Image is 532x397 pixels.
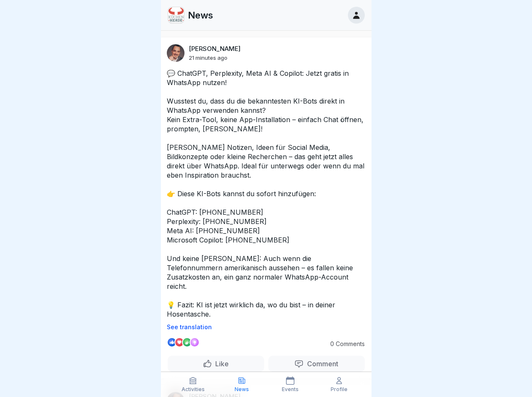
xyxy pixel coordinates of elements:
p: 21 minutes ago [189,54,227,61]
p: Activities [182,386,205,392]
p: See translation [167,324,366,330]
p: News [235,386,249,392]
p: Events [282,386,299,392]
p: Comment [304,360,338,368]
p: 💬 ChatGPT, Perplexity, Meta AI & Copilot: Jetzt gratis in WhatsApp nutzen! Wusstest du, dass du d... [167,69,366,319]
p: Profile [331,386,348,392]
p: Like [212,360,229,368]
img: vyjpw951skg073owmonln6kd.png [168,7,184,23]
p: News [188,10,213,21]
p: 0 Comments [318,341,365,347]
p: [PERSON_NAME] [189,45,241,53]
